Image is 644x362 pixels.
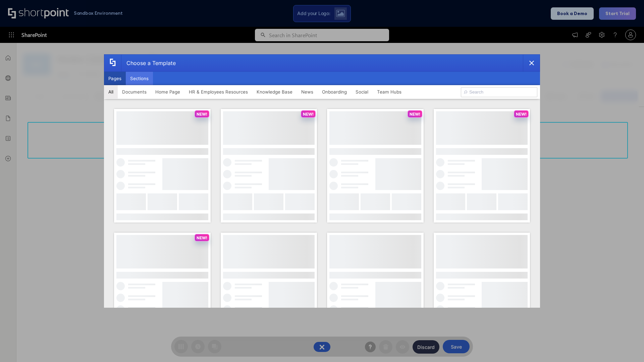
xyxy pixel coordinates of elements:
[104,72,126,85] button: Pages
[610,330,644,362] iframe: Chat Widget
[118,85,151,99] button: Documents
[197,112,207,117] p: NEW!
[303,112,314,117] p: NEW!
[373,85,406,99] button: Team Hubs
[461,87,537,97] input: Search
[351,85,373,99] button: Social
[252,85,297,99] button: Knowledge Base
[184,85,252,99] button: HR & Employees Resources
[151,85,184,99] button: Home Page
[121,55,176,71] div: Choose a Template
[318,85,351,99] button: Onboarding
[516,112,527,117] p: NEW!
[126,72,153,85] button: Sections
[297,85,318,99] button: News
[197,235,207,240] p: NEW!
[104,85,118,99] button: All
[104,54,540,308] div: template selector
[410,112,420,117] p: NEW!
